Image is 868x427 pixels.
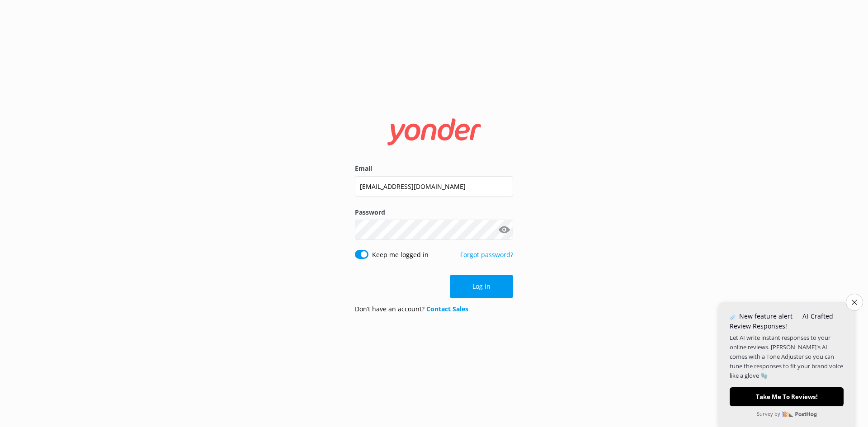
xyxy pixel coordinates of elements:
[355,164,513,174] label: Email
[355,176,513,197] input: user@emailaddress.com
[495,221,513,239] button: Show password
[426,305,468,313] a: Contact Sales
[355,207,513,217] label: Password
[460,250,513,259] a: Forgot password?
[450,275,513,298] button: Log in
[355,304,468,314] p: Don’t have an account?
[372,250,429,260] label: Keep me logged in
